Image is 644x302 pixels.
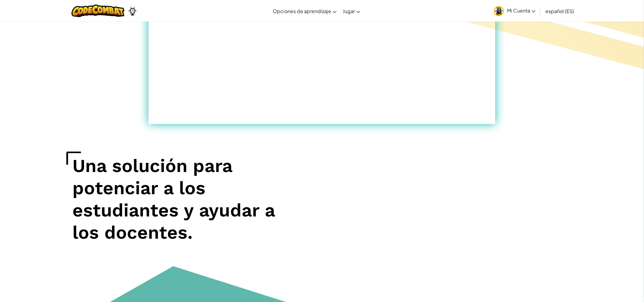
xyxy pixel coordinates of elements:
[72,155,275,243] font: Una solución para potenciar a los estudiantes y ayudar a los docentes.
[128,6,137,16] img: Ozaria
[340,3,363,19] a: Jugar
[270,3,340,19] a: Opciones de aprendizaje
[542,3,577,19] a: español (ES)
[545,8,574,14] font: español (ES)
[494,6,504,16] img: avatar
[343,8,355,14] font: Jugar
[491,1,539,20] a: Mi Cuenta
[72,5,125,17] img: Logotipo de CodeCombat
[273,8,331,14] font: Opciones de aprendizaje
[507,7,530,14] font: Mi Cuenta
